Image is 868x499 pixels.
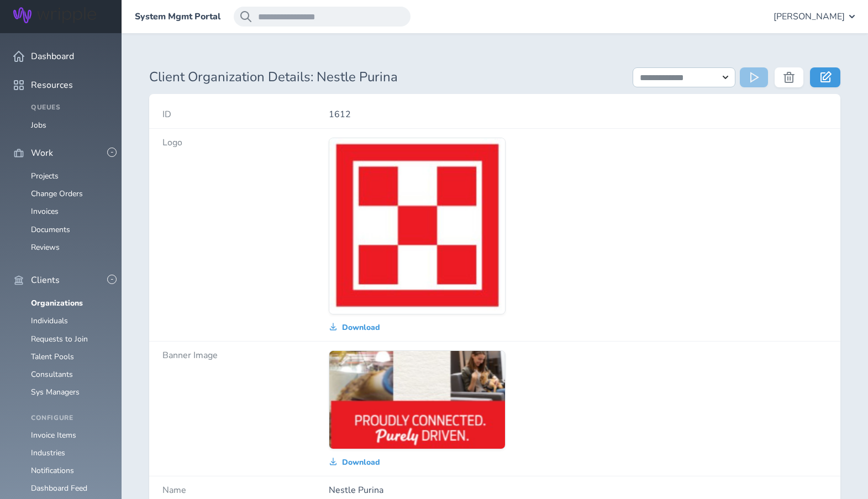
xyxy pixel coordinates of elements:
[342,458,380,467] span: Download
[31,369,73,380] a: Consultants
[31,148,53,158] span: Work
[31,465,74,476] a: Notifications
[740,67,768,87] button: Run Action
[31,351,74,362] a: Talent Pools
[162,138,329,148] h4: Logo
[162,350,329,360] h4: Banner Image
[31,51,74,61] span: Dashboard
[329,109,827,119] p: 1612
[107,275,117,284] button: -
[31,80,73,90] span: Resources
[31,414,108,422] h4: Configure
[13,7,96,23] img: Wripple
[31,120,46,130] a: Jobs
[107,148,117,157] button: -
[31,430,76,440] a: Invoice Items
[329,485,827,495] p: Nestle Purina
[329,138,505,314] img: Z
[149,70,619,85] h1: Client Organization Details: Nestle Purina
[775,67,803,87] button: Delete
[31,387,80,397] a: Sys Managers
[774,7,855,27] button: [PERSON_NAME]
[342,323,380,332] span: Download
[31,316,68,326] a: Individuals
[774,12,845,22] span: [PERSON_NAME]
[31,483,87,493] a: Dashboard Feed
[31,188,83,199] a: Change Orders
[31,275,60,285] span: Clients
[31,298,83,308] a: Organizations
[162,109,329,119] h4: ID
[31,448,65,458] a: Industries
[810,67,840,87] a: Edit
[31,104,108,112] h4: Queues
[135,12,220,22] a: System Mgmt Portal
[31,171,59,181] a: Projects
[31,206,59,217] a: Invoices
[162,485,329,495] h4: Name
[31,224,70,235] a: Documents
[31,242,60,253] a: Reviews
[31,334,88,344] a: Requests to Join
[329,351,505,449] img: 88AkBSaQAAAABJRU5ErkJggg==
